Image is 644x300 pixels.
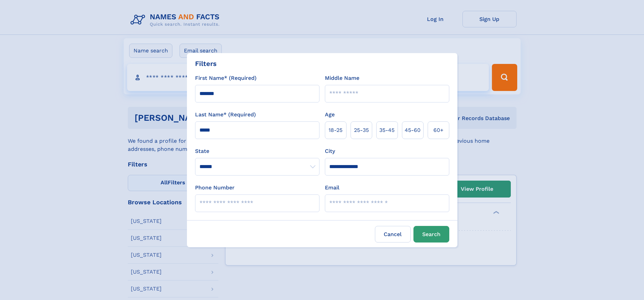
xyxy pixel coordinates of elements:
[379,126,395,134] span: 35‑45
[195,59,217,69] div: Filters
[405,126,421,134] span: 45‑60
[375,226,411,243] label: Cancel
[195,74,257,82] label: First Name* (Required)
[195,184,235,192] label: Phone Number
[329,126,342,134] span: 18‑25
[413,226,449,243] button: Search
[354,126,369,134] span: 25‑35
[325,147,335,155] label: City
[325,111,335,119] label: Age
[195,147,319,155] label: State
[325,74,359,82] label: Middle Name
[325,184,339,192] label: Email
[433,126,444,134] span: 60+
[195,111,256,119] label: Last Name* (Required)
